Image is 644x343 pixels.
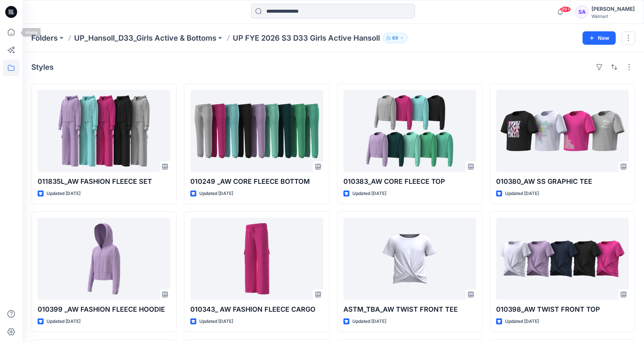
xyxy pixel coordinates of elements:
div: SA [575,5,589,19]
p: 010398_AW TWIST FRONT TOP [496,304,629,315]
div: [PERSON_NAME] [591,4,635,13]
p: 010380_AW SS GRAPHIC TEE [496,176,629,187]
a: 010380_AW SS GRAPHIC TEE [496,90,629,172]
p: Updated [DATE] [352,190,386,198]
a: UP_Hansoll_D33_Girls Active & Bottoms [74,33,216,43]
p: Updated [DATE] [47,190,80,198]
p: ASTM_TBA_AW TWIST FRONT TEE [343,304,476,315]
p: Updated [DATE] [47,318,80,325]
p: Updated [DATE] [199,318,233,325]
span: 99+ [560,6,571,12]
a: 010343_ AW FASHION FLEECE CARGO [190,218,323,300]
button: New [583,31,616,45]
p: UP FYE 2026 S3 D33 Girls Active Hansoll [233,33,380,43]
p: Updated [DATE] [199,190,233,198]
a: 010398_AW TWIST FRONT TOP [496,218,629,300]
p: 011835L_AW FASHION FLEECE SET [38,176,170,187]
div: Walmart [591,13,635,19]
a: Folders [31,33,58,43]
p: 010399 _AW FASHION FLEECE HOODIE [38,304,170,315]
p: 010249 _AW CORE FLEECE BOTTOM [190,176,323,187]
a: 010383_AW CORE FLEECE TOP [343,90,476,172]
h4: Styles [31,63,54,72]
a: ASTM_TBA_AW TWIST FRONT TEE [343,218,476,300]
a: 010249 _AW CORE FLEECE BOTTOM [190,90,323,172]
p: Updated [DATE] [505,318,539,325]
p: 010383_AW CORE FLEECE TOP [343,176,476,187]
button: 69 [383,33,407,43]
a: 010399 _AW FASHION FLEECE HOODIE [38,218,170,300]
a: 011835L_AW FASHION FLEECE SET [38,90,170,172]
p: 010343_ AW FASHION FLEECE CARGO [190,304,323,315]
p: Updated [DATE] [505,190,539,198]
p: Updated [DATE] [352,318,386,325]
p: 69 [392,34,398,42]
